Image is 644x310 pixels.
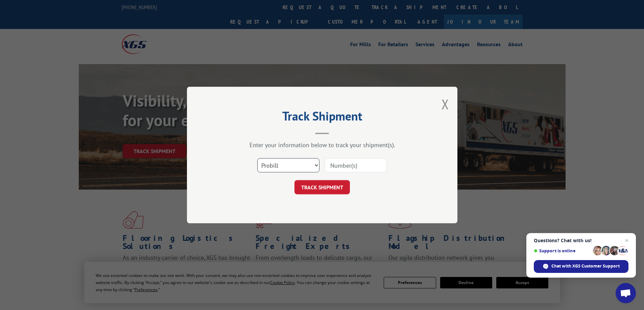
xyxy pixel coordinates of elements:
[534,248,591,253] span: Support is online
[623,236,631,245] span: Close chat
[534,238,628,243] span: Questions? Chat with us!
[325,158,387,172] input: Number(s)
[534,260,628,273] div: Chat with XGS Customer Support
[442,95,449,113] button: Close modal
[221,111,424,124] h2: Track Shipment
[551,263,620,269] span: Chat with XGS Customer Support
[294,180,350,194] button: TRACK SHIPMENT
[221,141,424,149] div: Enter your information below to track your shipment(s).
[616,283,636,303] div: Open chat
